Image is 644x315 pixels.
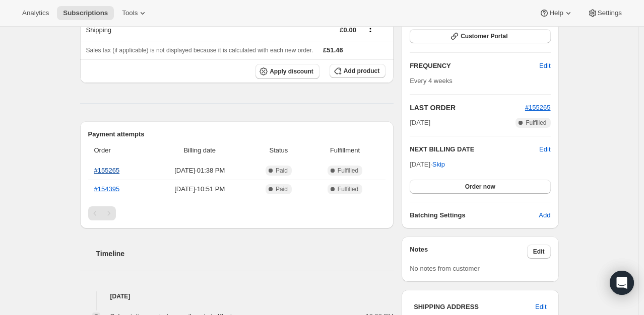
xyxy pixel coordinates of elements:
[276,185,288,193] span: Paid
[533,207,556,223] button: Add
[533,6,579,20] button: Help
[270,67,313,75] span: Apply discount
[533,248,545,256] span: Edit
[57,6,114,20] button: Subscriptions
[344,67,379,75] span: Add product
[80,19,218,41] th: Shipping
[529,299,552,315] button: Edit
[533,58,556,74] button: Edit
[310,145,379,155] span: Fulfillment
[276,167,288,175] span: Paid
[63,9,108,17] span: Subscriptions
[582,6,628,20] button: Settings
[16,6,55,20] button: Analytics
[153,166,247,176] span: [DATE] · 01:38 PM
[88,129,386,139] h2: Payment attempts
[410,29,550,43] button: Customer Portal
[426,156,451,173] button: Skip
[410,161,445,168] span: [DATE] ·
[80,291,394,301] h4: [DATE]
[338,185,358,193] span: Fulfilled
[525,104,551,111] a: #155265
[414,302,535,312] h3: SHIPPING ADDRESS
[410,265,480,272] span: No notes from customer
[525,103,551,113] button: #155265
[253,145,304,155] span: Status
[432,160,445,170] span: Skip
[535,302,546,312] span: Edit
[465,183,495,191] span: Order now
[598,9,622,17] span: Settings
[461,32,507,40] span: Customer Portal
[22,9,49,17] span: Analytics
[410,61,539,71] h2: FREQUENCY
[255,64,319,79] button: Apply discount
[338,167,358,175] span: Fulfilled
[88,139,150,162] th: Order
[610,271,634,295] div: Open Intercom Messenger
[539,144,550,154] button: Edit
[539,61,550,71] span: Edit
[549,9,563,17] span: Help
[323,46,343,54] span: £51.46
[330,64,385,78] button: Add product
[362,23,378,34] button: Shipping actions
[527,245,551,259] button: Edit
[88,206,386,220] nav: Pagination
[539,210,550,220] span: Add
[153,184,247,194] span: [DATE] · 10:51 PM
[94,167,120,174] a: #155265
[153,145,247,155] span: Billing date
[122,9,138,17] span: Tools
[410,103,525,113] h2: LAST ORDER
[410,144,539,154] h2: NEXT BILLING DATE
[410,245,527,259] h3: Notes
[94,185,120,193] a: #154395
[410,180,550,194] button: Order now
[116,6,154,20] button: Tools
[86,47,313,54] span: Sales tax (if applicable) is not displayed because it is calculated with each new order.
[410,77,453,85] span: Every 4 weeks
[410,210,539,220] h6: Batching Settings
[96,249,394,259] h2: Timeline
[526,119,546,127] span: Fulfilled
[340,26,356,34] span: £0.00
[410,118,430,128] span: [DATE]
